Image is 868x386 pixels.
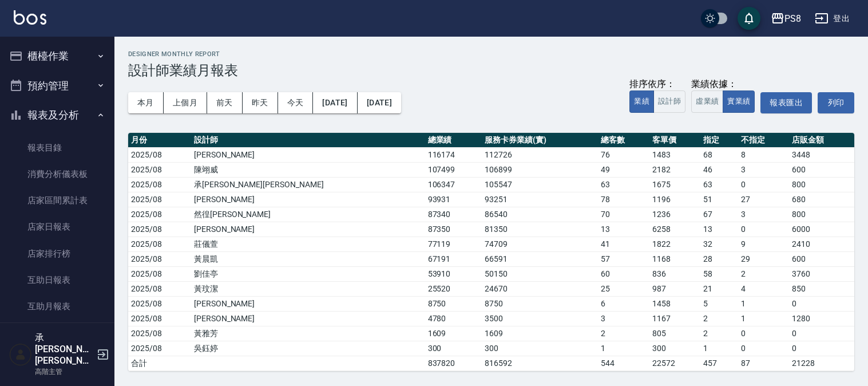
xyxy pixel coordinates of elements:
td: 77119 [425,237,482,251]
button: 上個月 [164,92,207,113]
a: 互助日報表 [5,267,110,293]
td: 2 [598,326,649,341]
td: 2025/08 [128,237,191,251]
td: 66591 [482,251,598,266]
td: [PERSON_NAME] [191,222,425,237]
td: 87340 [425,207,482,222]
td: 0 [738,222,790,237]
td: 6258 [649,222,701,237]
a: 店家日報表 [5,214,110,240]
h2: Designer Monthly Report [128,50,854,58]
td: 2 [700,326,738,341]
a: 互助排行榜 [5,320,110,346]
td: 600 [789,162,854,177]
button: 前天 [207,92,243,113]
td: 1 [738,296,790,311]
a: 報表目錄 [5,135,110,161]
td: 2 [738,266,790,281]
td: 1280 [789,311,854,326]
td: 21228 [789,356,854,371]
td: 58 [700,266,738,281]
td: 3448 [789,147,854,162]
td: 987 [649,281,701,296]
td: 53910 [425,266,482,281]
td: 2025/08 [128,311,191,326]
td: 黃晨凱 [191,251,425,266]
td: 8750 [425,296,482,311]
td: 105547 [482,177,598,192]
td: 106347 [425,177,482,192]
td: [PERSON_NAME] [191,147,425,162]
th: 服務卡券業績(實) [482,133,598,148]
td: 816592 [482,356,598,371]
td: 3 [598,311,649,326]
td: 41 [598,237,649,251]
button: 本月 [128,92,164,113]
td: 1 [738,311,790,326]
th: 指定 [700,133,738,148]
td: 24670 [482,281,598,296]
td: 2025/08 [128,326,191,341]
td: 合計 [128,356,191,371]
td: 4780 [425,311,482,326]
h5: 承[PERSON_NAME][PERSON_NAME] [35,332,93,367]
th: 設計師 [191,133,425,148]
td: 0 [789,341,854,356]
td: 2025/08 [128,251,191,266]
a: 店家排行榜 [5,241,110,267]
td: 544 [598,356,649,371]
button: 報表及分析 [5,100,110,130]
td: 2025/08 [128,147,191,162]
td: 2 [700,311,738,326]
td: 0 [789,296,854,311]
button: [DATE] [313,92,357,113]
td: 81350 [482,222,598,237]
td: 陳翊威 [191,162,425,177]
td: 837820 [425,356,482,371]
td: 1483 [649,147,701,162]
th: 不指定 [738,133,790,148]
td: 116174 [425,147,482,162]
table: a dense table [128,133,854,371]
td: 300 [425,341,482,356]
td: 70 [598,207,649,222]
td: 457 [700,356,738,371]
td: 29 [738,251,790,266]
td: 107499 [425,162,482,177]
td: 4 [738,281,790,296]
td: 1168 [649,251,701,266]
td: 1458 [649,296,701,311]
td: 3760 [789,266,854,281]
td: 2025/08 [128,222,191,237]
td: 1675 [649,177,701,192]
td: 300 [649,341,701,356]
td: [PERSON_NAME] [191,192,425,207]
td: 0 [738,326,790,341]
h3: 設計師業績月報表 [128,62,854,78]
button: 報表匯出 [760,92,812,113]
td: 87 [738,356,790,371]
td: 8750 [482,296,598,311]
td: 74709 [482,237,598,251]
td: 800 [789,177,854,192]
td: 2025/08 [128,162,191,177]
td: 5 [700,296,738,311]
td: 黃雅芳 [191,326,425,341]
td: 2410 [789,237,854,251]
td: 32 [700,237,738,251]
button: 今天 [278,92,314,113]
td: 2025/08 [128,296,191,311]
td: 2182 [649,162,701,177]
button: save [738,7,760,30]
button: 登出 [810,8,854,29]
td: 27 [738,192,790,207]
button: 實業績 [723,90,755,113]
td: 3 [738,162,790,177]
td: 3500 [482,311,598,326]
td: 1236 [649,207,701,222]
td: 78 [598,192,649,207]
button: 設計師 [653,90,685,113]
td: 22572 [649,356,701,371]
button: 業績 [629,90,654,113]
th: 客單價 [649,133,701,148]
